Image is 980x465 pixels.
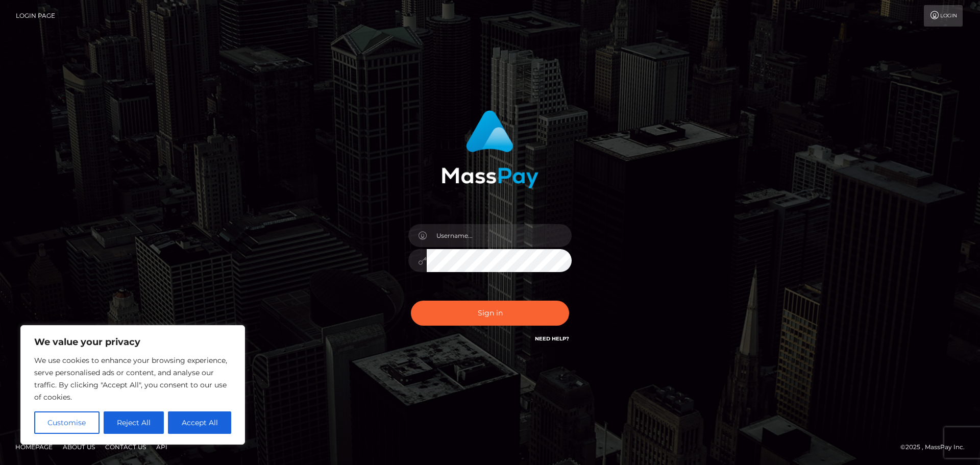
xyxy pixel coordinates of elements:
[101,439,150,455] a: Contact Us
[152,439,171,455] a: API
[427,224,572,247] input: Username...
[59,439,99,455] a: About Us
[16,5,55,27] a: Login Page
[34,411,100,434] button: Customise
[104,411,164,434] button: Reject All
[900,442,972,453] div: © 2025 , MassPay Inc.
[20,325,245,445] div: We value your privacy
[535,335,569,342] a: Need Help?
[34,336,231,348] p: We value your privacy
[11,439,57,455] a: Homepage
[168,411,231,434] button: Accept All
[442,110,538,188] img: MassPay Login
[34,354,231,403] p: We use cookies to enhance your browsing experience, serve personalised ads or content, and analys...
[924,5,963,27] a: Login
[411,301,569,326] button: Sign in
